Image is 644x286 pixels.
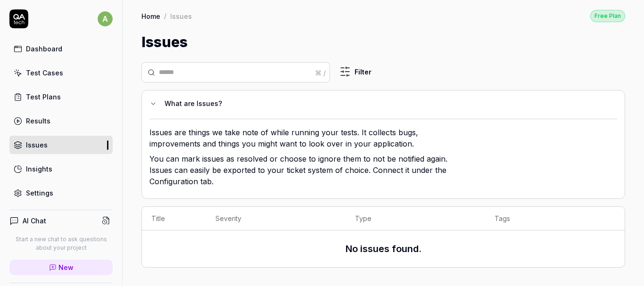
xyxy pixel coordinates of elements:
[26,140,48,150] div: Issues
[590,9,625,22] button: Free Plan
[9,136,113,154] a: Issues
[141,32,188,53] h1: Issues
[206,207,346,230] th: Severity
[98,9,113,28] button: a
[315,67,326,77] div: ⌘ /
[346,207,485,230] th: Type
[26,188,53,198] div: Settings
[23,216,46,226] h4: AI Chat
[9,88,113,106] a: Test Plans
[485,207,625,230] th: Tags
[170,11,192,21] div: Issues
[141,11,160,21] a: Home
[142,207,206,230] th: Title
[9,260,113,275] a: New
[9,235,113,252] p: Start a new chat to ask questions about your project
[334,62,377,81] button: Filter
[164,11,166,21] div: /
[26,92,61,102] div: Test Plans
[9,40,113,58] a: Dashboard
[26,68,63,78] div: Test Cases
[9,64,113,82] a: Test Cases
[346,242,421,256] h3: No issues found.
[26,116,50,126] div: Results
[9,184,113,202] a: Settings
[149,127,456,153] p: Issues are things we take note of while running your tests. It collects bugs, improvements and th...
[590,10,625,22] div: Free Plan
[165,98,610,109] div: What are Issues?
[58,262,74,272] span: New
[149,98,610,109] button: What are Issues?
[9,160,113,178] a: Insights
[9,112,113,130] a: Results
[26,44,62,54] div: Dashboard
[98,11,113,26] span: a
[149,153,456,191] p: You can mark issues as resolved or choose to ignore them to not be notified again. Issues can eas...
[26,164,52,174] div: Insights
